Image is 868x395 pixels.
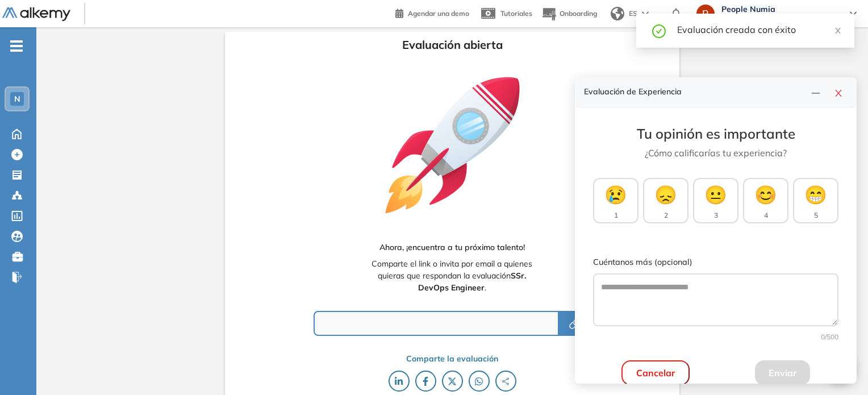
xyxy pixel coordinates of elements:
[621,360,690,385] button: Cancelar
[402,36,503,53] span: Evaluación abierta
[834,89,843,98] span: close
[807,84,825,100] button: line
[677,23,841,36] div: Evaluación creada con éxito
[834,27,842,35] span: close
[755,360,810,385] button: Enviar
[654,181,677,208] span: 😞
[604,181,627,208] span: 😢
[614,210,618,221] span: 1
[541,2,597,26] button: Onboarding
[593,126,838,142] h3: Tu opinión es importante
[593,332,838,342] div: 0 /500
[664,210,668,221] span: 2
[829,84,848,100] button: close
[408,9,469,18] span: Agendar una demo
[629,9,637,19] span: ES
[764,210,768,221] span: 4
[743,178,788,223] button: 😊4
[395,6,469,19] a: Agendar una demo
[560,9,597,18] span: Onboarding
[754,181,777,208] span: 😊
[693,178,738,223] button: 😐3
[593,146,838,160] p: ¿Cómo calificarías tu experiencia?
[500,9,532,18] span: Tutoriales
[10,45,23,47] i: -
[611,7,624,20] img: world
[721,5,838,14] span: People Numia
[362,258,542,294] span: Comparte el link o invita por email a quienes quieras que respondan la evaluación .
[704,181,727,208] span: 😐
[793,178,838,223] button: 😁5
[814,210,818,221] span: 5
[2,7,70,22] img: Logo
[642,11,649,16] img: arrow
[593,178,639,223] button: 😢1
[593,256,838,269] label: Cuéntanos más (opcional)
[379,242,525,253] span: Ahora, ¡encuentra a tu próximo talento!
[714,210,718,221] span: 3
[584,87,807,97] h4: Evaluación de Experiencia
[804,181,827,208] span: 😁
[811,89,820,98] span: line
[406,353,498,365] span: Comparte la evaluación
[14,94,20,103] span: N
[643,178,688,223] button: 😞2
[652,23,666,38] span: check-circle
